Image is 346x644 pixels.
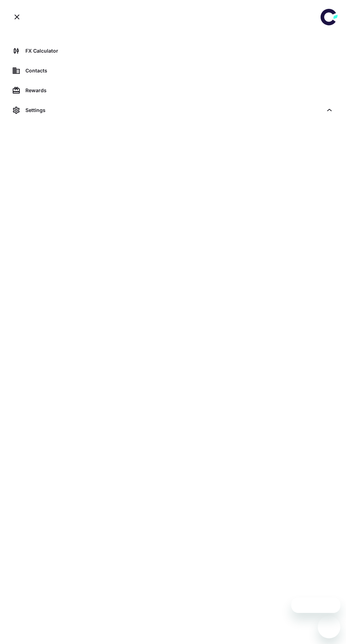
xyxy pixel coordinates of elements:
[25,87,333,94] div: Rewards
[25,67,333,75] div: Contacts
[318,616,340,638] iframe: Button to launch messaging window
[291,597,340,613] iframe: Message from company
[25,47,333,55] div: FX Calculator
[8,42,338,59] a: FX Calculator
[25,106,323,114] div: Settings
[8,82,338,99] a: Rewards
[8,102,338,119] div: Settings
[8,62,338,79] a: Contacts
